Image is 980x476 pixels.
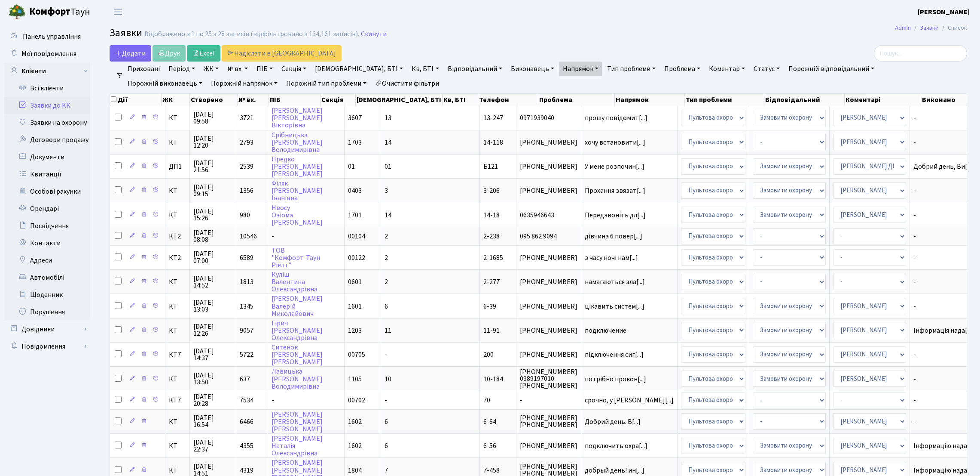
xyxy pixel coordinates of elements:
[385,162,391,171] span: 01
[165,62,198,76] a: Період
[272,343,323,367] a: Ситенок[PERSON_NAME][PERSON_NAME]
[272,410,323,434] a: [PERSON_NAME][PERSON_NAME][PERSON_NAME]
[23,32,81,41] span: Панель управління
[272,270,318,294] a: КулішВалентинаОлександрівна
[538,94,615,106] th: Проблема
[4,286,90,303] a: Щоденник
[920,23,939,32] a: Заявки
[193,184,232,198] span: [DATE] 09:15
[385,374,391,384] span: 10
[385,441,388,451] span: 6
[169,233,186,240] span: КТ2
[750,62,783,76] a: Статус
[520,114,577,121] span: 0971939040
[585,186,645,195] span: Прохання звязат[...]
[585,396,674,405] span: срочно, у [PERSON_NAME][...]
[240,466,253,475] span: 4319
[913,351,976,358] span: -
[348,113,362,123] span: 3607
[348,253,365,263] span: 00122
[483,186,500,195] span: 3-206
[913,418,976,425] span: -
[615,94,685,106] th: Напрямок
[169,442,186,449] span: КТ
[385,350,387,359] span: -
[585,441,647,451] span: подключить охра[...]
[240,350,253,359] span: 5722
[240,326,253,335] span: 9057
[483,113,503,123] span: 13-247
[520,368,577,389] span: [PHONE_NUMBER] 0989197010 [PHONE_NUMBER]
[4,303,90,321] a: Порушення
[240,441,253,451] span: 4355
[882,19,980,37] nav: breadcrumb
[520,414,577,428] span: [PHONE_NUMBER] [PHONE_NUMBER]
[361,30,387,38] a: Скинути
[559,62,602,76] a: Напрямок
[385,302,388,311] span: 6
[238,94,269,106] th: № вх.
[585,417,641,427] span: Добрий день. В[...]
[29,5,70,19] b: Комфорт
[110,94,162,106] th: Дії
[913,254,976,261] span: -
[385,253,388,263] span: 2
[483,466,500,475] span: 7-458
[385,113,391,123] span: 13
[348,466,362,475] span: 1804
[169,278,186,285] span: КТ
[110,45,151,62] a: Додати
[240,210,250,220] span: 980
[193,229,232,243] span: [DATE] 08:08
[29,5,90,19] span: Таун
[272,155,323,179] a: Предко[PERSON_NAME][PERSON_NAME]
[4,338,90,355] a: Повідомлення
[372,76,443,91] a: Очистити фільтри
[272,246,320,270] a: ТОВ"Комфорт-ТаунРіелт"
[348,138,362,147] span: 1703
[585,327,674,334] span: подключение
[483,138,503,147] span: 14-118
[385,232,388,241] span: 2
[918,7,970,17] b: [PERSON_NAME]
[913,441,976,451] span: Інформацію нада[...]
[385,138,391,147] span: 14
[348,210,362,220] span: 1701
[348,277,362,287] span: 0601
[685,94,764,106] th: Тип проблеми
[4,269,90,286] a: Автомобілі
[4,200,90,217] a: Орендарі
[110,25,142,40] span: Заявки
[604,62,659,76] a: Тип проблеми
[585,302,644,311] span: цікавить систем[...]
[785,62,878,76] a: Порожній відповідальний
[240,374,250,384] span: 637
[483,253,503,263] span: 2-1685
[585,210,646,220] span: Передзвоніть дл[...]
[4,62,90,80] a: Клієнти
[874,45,967,62] input: Пошук...
[169,397,186,404] span: КТ7
[921,94,967,106] th: Виконано
[913,466,976,475] span: Інформацію нада[...]
[913,233,976,240] span: -
[144,30,359,38] div: Відображено з 1 по 25 з 28 записів (відфільтровано з 134,161 записів).
[520,442,577,449] span: [PHONE_NUMBER]
[124,76,206,91] a: Порожній виконавець
[224,62,251,76] a: № вх.
[348,350,365,359] span: 00705
[311,62,406,76] a: [DEMOGRAPHIC_DATA], БТІ
[169,467,186,474] span: КТ
[187,45,220,62] a: Excel
[4,148,90,166] a: Документи
[845,94,922,106] th: Коментарі
[278,62,310,76] a: Секція
[193,250,232,264] span: [DATE] 07:00
[272,232,274,241] span: -
[169,187,186,194] span: КТ
[356,94,443,106] th: [DEMOGRAPHIC_DATA], БТІ
[483,350,494,359] span: 200
[939,23,967,33] li: Список
[4,235,90,252] a: Контакти
[240,232,257,241] span: 10546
